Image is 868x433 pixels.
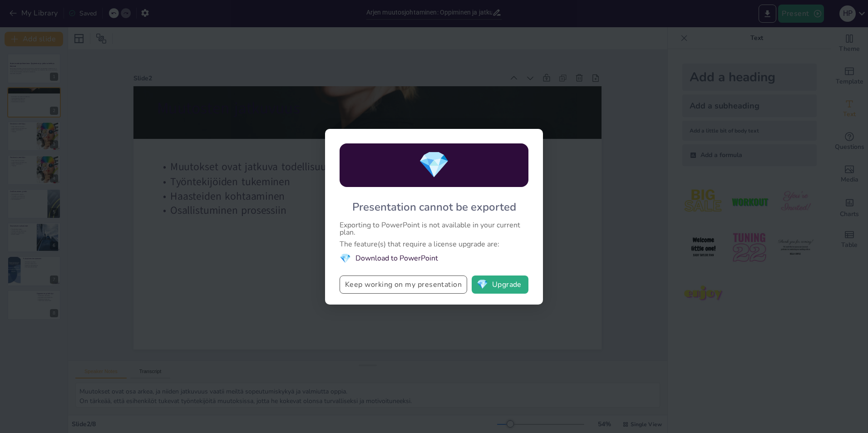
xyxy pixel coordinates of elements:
[472,276,528,294] button: diamondUpgrade
[477,280,488,289] span: diamond
[340,221,528,236] div: Exporting to PowerPoint is not available in your current plan.
[340,252,351,265] span: diamond
[340,241,528,248] div: The feature(s) that require a license upgrade are:
[352,200,516,214] div: Presentation cannot be exported
[418,148,450,182] span: diamond
[340,252,528,265] li: Download to PowerPoint
[340,276,467,294] button: Keep working on my presentation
